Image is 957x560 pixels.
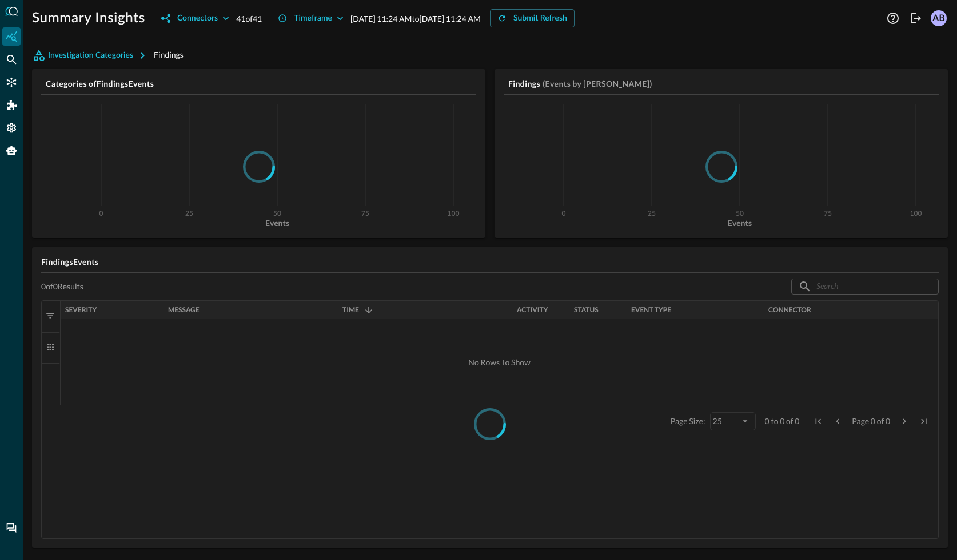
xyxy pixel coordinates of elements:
div: Settings [2,119,21,137]
p: [DATE] 11:24 AM to [DATE] 11:24 AM [350,13,481,25]
h1: Summary Insights [32,9,145,27]
div: Federated Search [2,50,21,69]
span: Findings [154,50,184,59]
button: Connectors [154,9,236,27]
button: Timeframe [271,9,350,27]
div: Summary Insights [2,27,21,46]
button: Investigation Categories [32,46,154,65]
button: Logout [907,9,925,27]
p: 41 of 41 [236,13,262,25]
button: Help [884,9,902,27]
h5: Categories of Findings Events [46,78,476,90]
div: Connectors [177,11,218,26]
input: Search [816,276,912,297]
h5: Findings Events [41,256,939,268]
button: Submit Refresh [490,9,575,27]
div: Addons [3,96,21,114]
div: Query Agent [2,142,21,160]
div: AB [931,10,947,26]
h5: Findings [508,78,540,90]
p: 0 of 0 Results [41,281,83,292]
div: Connectors [2,73,21,91]
div: Timeframe [294,11,332,26]
div: Submit Refresh [513,11,567,26]
h5: (Events by [PERSON_NAME]) [543,78,652,90]
div: Chat [2,519,21,537]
